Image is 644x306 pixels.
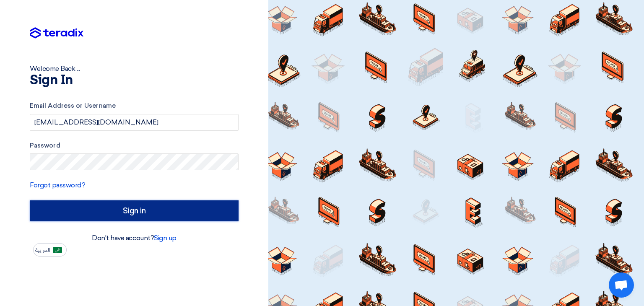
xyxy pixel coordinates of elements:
img: Teradix logo [30,27,83,39]
a: Forgot password? [30,181,85,189]
a: Sign up [154,234,177,242]
button: العربية [33,243,67,257]
div: Don't have account? [30,233,239,243]
span: العربية [35,247,50,253]
label: Password [30,141,239,150]
div: Open chat [609,272,634,298]
h1: Sign In [30,74,239,87]
div: Welcome Back ... [30,64,239,74]
img: ar-AR.png [53,247,62,253]
input: Sign in [30,200,239,221]
label: Email Address or Username [30,101,239,111]
input: Enter your business email or username [30,114,239,131]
